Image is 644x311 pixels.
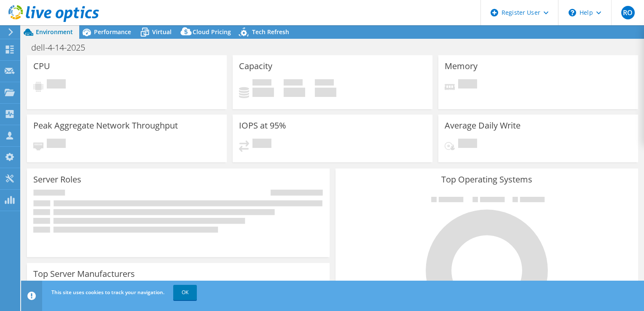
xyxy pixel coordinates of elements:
[239,62,272,71] h3: Capacity
[315,79,334,88] span: Total
[33,175,81,184] h3: Server Roles
[239,121,286,130] h3: IOPS at 95%
[33,269,135,279] h3: Top Server Manufacturers
[621,6,635,19] span: RO
[33,121,178,130] h3: Peak Aggregate Network Throughput
[36,28,73,36] span: Environment
[173,285,197,300] a: OK
[193,28,231,36] span: Cloud Pricing
[569,9,576,16] svg: \n
[47,139,66,150] span: Pending
[252,139,271,150] span: Pending
[458,139,477,150] span: Pending
[152,28,172,36] span: Virtual
[445,62,478,71] h3: Memory
[27,43,98,52] h1: dell-4-14-2025
[342,175,632,184] h3: Top Operating Systems
[252,28,289,36] span: Tech Refresh
[284,88,305,97] h4: 0 GiB
[284,79,303,88] span: Free
[445,121,521,130] h3: Average Daily Write
[94,28,131,36] span: Performance
[47,79,66,91] span: Pending
[252,88,274,97] h4: 0 GiB
[51,289,164,296] span: This site uses cookies to track your navigation.
[315,88,336,97] h4: 0 GiB
[458,79,477,91] span: Pending
[252,79,271,88] span: Used
[33,62,50,71] h3: CPU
